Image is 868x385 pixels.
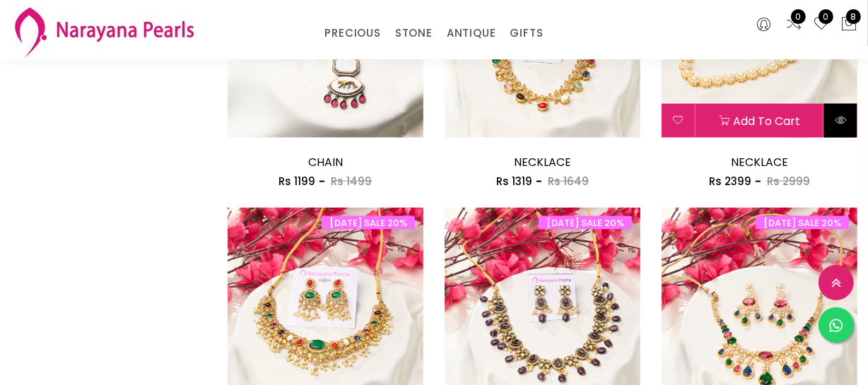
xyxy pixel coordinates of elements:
a: 0 [785,16,802,34]
a: ANTIQUE [447,23,496,44]
span: Rs 1649 [548,174,589,189]
a: 0 [813,16,830,34]
span: Rs 2399 [709,174,751,189]
span: [DATE] SALE 20% [539,216,632,230]
a: PRECIOUS [324,23,380,44]
span: 8 [846,9,861,24]
button: Quick View [824,104,857,138]
a: GIFTS [510,23,543,44]
span: 0 [819,9,833,24]
button: Add to wishlist [662,104,695,138]
a: NECKLACE [731,154,788,170]
span: [DATE] SALE 20% [322,216,415,230]
a: STONE [395,23,433,44]
span: Rs 1499 [331,174,372,189]
span: 0 [791,9,806,24]
a: NECKLACE [514,154,571,170]
span: Rs 2999 [767,174,810,189]
a: CHAIN [308,154,343,170]
span: Rs 1319 [496,174,532,189]
button: 8 [840,16,857,34]
span: [DATE] SALE 20% [756,216,849,230]
span: Rs 1199 [278,174,315,189]
button: Add to cart [696,104,823,138]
